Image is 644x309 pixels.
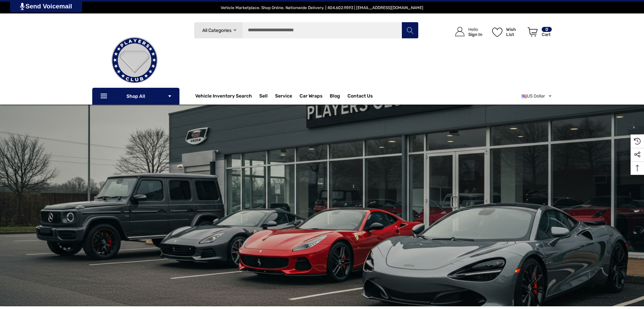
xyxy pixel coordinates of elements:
[631,165,644,171] svg: Top
[167,94,172,99] svg: Icon Arrow Down
[330,93,340,101] a: Blog
[522,89,552,103] a: USD
[101,27,168,94] img: Players Club | Cars For Sale
[489,20,525,43] a: Wish List Wish List
[401,22,418,39] button: Search
[259,89,275,103] a: Sell
[542,32,552,37] p: Cart
[100,92,110,100] svg: Icon Line
[347,93,373,101] a: Contact Us
[194,22,243,39] a: All Categories Icon Arrow Down Icon Arrow Up
[92,88,179,105] p: Shop All
[232,28,237,33] svg: Icon Arrow Down
[259,93,268,101] span: Sell
[542,27,552,32] p: 0
[195,93,252,101] a: Vehicle Inventory Search
[300,89,330,103] a: Car Wraps
[506,27,524,37] p: Wish List
[221,5,423,10] span: Vehicle Marketplace. Shop Online. Nationwide Delivery. | 404.602.9593 | [EMAIL_ADDRESS][DOMAIN_NAME]
[20,3,24,10] img: PjwhLS0gR2VuZXJhdG9yOiBHcmF2aXQuaW8gLS0+PHN2ZyB4bWxucz0iaHR0cDovL3d3dy53My5vcmcvMjAwMC9zdmciIHhtb...
[525,20,552,46] a: Cart with 0 items
[202,28,231,33] span: All Categories
[447,20,486,43] a: Sign in
[492,28,502,37] svg: Wish List
[468,32,482,37] p: Sign In
[300,93,322,101] span: Car Wraps
[634,151,641,158] svg: Social Media
[528,27,538,37] svg: Review Your Cart
[455,27,465,36] svg: Icon User Account
[275,93,292,101] a: Service
[468,27,482,32] p: Hello
[634,138,641,145] svg: Recently Viewed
